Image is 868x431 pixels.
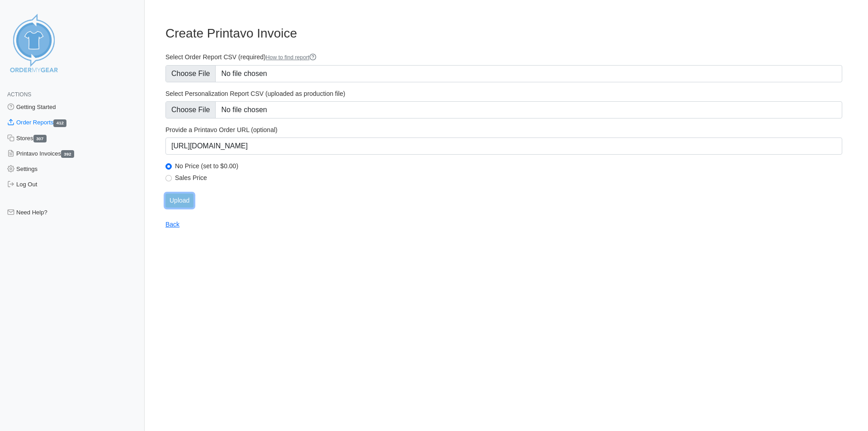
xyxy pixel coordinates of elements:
[165,194,193,208] input: Upload
[7,91,31,98] span: Actions
[53,119,66,127] span: 412
[165,137,842,155] input: https://www.printavo.com/invoices/1234567
[266,54,317,61] a: How to find report
[165,221,179,228] a: Back
[33,135,47,142] span: 307
[165,90,842,98] label: Select Personalization Report CSV (uploaded as production file)
[165,126,842,134] label: Provide a Printavo Order URL (optional)
[175,174,842,182] label: Sales Price
[175,162,842,170] label: No Price (set to $0.00)
[61,150,74,158] span: 392
[165,26,842,41] h3: Create Printavo Invoice
[165,53,842,62] label: Select Order Report CSV (required)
